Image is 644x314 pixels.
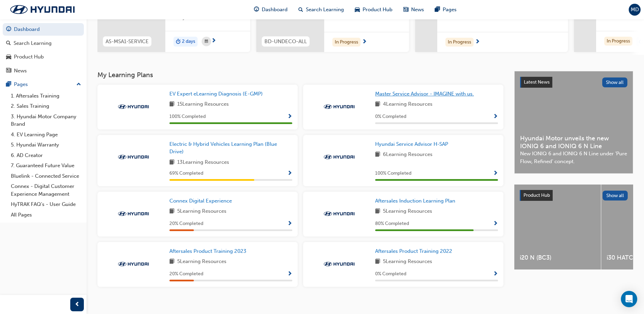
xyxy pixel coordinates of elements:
[169,113,206,121] span: 100 % Completed
[6,40,11,47] span: search-icon
[287,271,292,277] span: Show Progress
[320,261,358,267] img: Trak
[520,190,628,201] a: Product HubShow all
[631,6,639,14] span: MD
[520,254,595,262] span: i20 N (BC3)
[375,220,409,228] span: 80 % Completed
[287,112,292,121] button: Show Progress
[169,220,203,228] span: 20 % Completed
[362,39,367,45] span: next-icon
[524,79,550,85] span: Latest News
[97,71,503,79] h3: My Learning Plans
[493,169,498,178] button: Show Progress
[520,135,627,150] span: Hyundai Motor unveils the new IONIQ 6 and IONIQ 6 N Line
[320,154,358,160] img: Trak
[375,197,458,205] a: Aftersales Induction Learning Plan
[169,248,246,254] span: Aftersales Product Training 2023
[3,65,84,77] a: News
[14,67,27,75] div: News
[287,270,292,278] button: Show Progress
[621,291,637,307] div: Open Intercom Messenger
[493,271,498,277] span: Show Progress
[475,39,480,45] span: next-icon
[363,6,392,14] span: Product Hub
[375,141,448,147] span: Hyundai Service Advisor H-SAP
[8,129,84,140] a: 4. EV Learning Page
[177,258,226,266] span: 5 Learning Resources
[629,4,641,16] button: MD
[3,37,84,50] a: Search Learning
[445,38,474,47] div: In Progress
[383,100,433,109] span: 4 Learning Resources
[6,68,11,74] span: news-icon
[287,114,292,120] span: Show Progress
[3,78,84,91] button: Pages
[115,210,152,217] img: Trak
[3,2,81,17] img: Trak
[293,3,349,17] a: search-iconSearch Learning
[375,258,380,266] span: book-icon
[8,101,84,111] a: 2. Sales Training
[182,38,195,46] span: 2 days
[493,112,498,121] button: Show Progress
[298,5,303,14] span: search-icon
[6,54,11,60] span: car-icon
[169,197,235,205] a: Connex Digital Experience
[403,5,408,14] span: news-icon
[3,22,84,78] button: DashboardSearch LearningProduct HubNews
[523,192,550,198] span: Product Hub
[429,3,462,17] a: pages-iconPages
[375,207,380,216] span: book-icon
[332,38,361,47] div: In Progress
[375,198,455,204] span: Aftersales Induction Learning Plan
[169,170,203,177] span: 69 % Completed
[169,270,203,278] span: 20 % Completed
[375,247,455,255] a: Aftersales Product Training 2022
[306,6,344,14] span: Search Learning
[169,247,249,255] a: Aftersales Product Training 2023
[8,91,84,101] a: 1. Aftersales Training
[115,154,152,160] img: Trak
[169,258,174,266] span: book-icon
[106,38,149,46] span: AS-MSA1-SERVICE
[383,151,433,159] span: 6 Learning Resources
[604,37,632,46] div: In Progress
[254,5,259,14] span: guage-icon
[520,77,627,88] a: Latest NewsShow all
[603,191,628,200] button: Show all
[3,23,84,36] a: Dashboard
[14,53,44,61] div: Product Hub
[169,198,232,204] span: Connex Digital Experience
[375,170,411,177] span: 100 % Completed
[602,77,628,87] button: Show all
[169,140,292,156] a: Electric & Hybrid Vehicles Learning Plan (Blue Drive)
[287,171,292,177] span: Show Progress
[493,221,498,227] span: Show Progress
[493,171,498,177] span: Show Progress
[14,39,52,47] div: Search Learning
[76,80,81,89] span: up-icon
[177,100,229,109] span: 15 Learning Resources
[177,207,226,216] span: 5 Learning Resources
[375,270,406,278] span: 0 % Completed
[375,91,474,97] span: Master Service Advisor - IMAGINE with us.
[514,71,633,174] a: Latest NewsShow allHyundai Motor unveils the new IONIQ 6 and IONIQ 6 N LineNew IONIQ 6 and IONIQ ...
[287,221,292,227] span: Show Progress
[375,113,406,121] span: 0 % Completed
[411,6,424,14] span: News
[349,3,398,17] a: car-iconProduct Hub
[398,3,429,17] a: news-iconNews
[6,82,11,88] span: pages-icon
[14,81,28,88] div: Pages
[493,220,498,228] button: Show Progress
[115,261,152,267] img: Trak
[355,5,360,14] span: car-icon
[493,114,498,120] span: Show Progress
[375,90,477,98] a: Master Service Advisor - IMAGINE with us.
[169,100,174,109] span: book-icon
[8,171,84,181] a: Bluelink - Connected Service
[205,37,208,46] span: calendar-icon
[493,270,498,278] button: Show Progress
[3,51,84,63] a: Product Hub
